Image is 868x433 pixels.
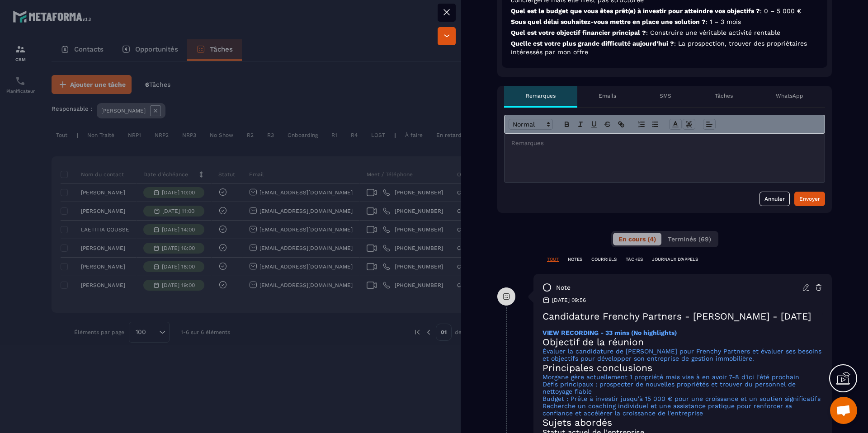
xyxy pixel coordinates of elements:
a: Budget : Prête à investir jusqu'à 15 000 € pour une croissance et un soutien significatifs [542,395,821,402]
p: COURRIELS [591,256,617,263]
h2: Objectif de la réunion [542,336,823,348]
button: En cours (4) [613,233,661,245]
p: WhatsApp [776,92,803,99]
p: SMS [660,92,671,99]
p: [DATE] 09:56 [552,297,586,304]
a: Évaluer la candidature de [PERSON_NAME] pour Frenchy Partners et évaluer ses besoins et objectifs... [542,348,821,362]
p: Quel est le budget que vous êtes prêt(e) à investir pour atteindre vos objectifs ? [511,7,818,15]
p: Sous quel délai souhaitez-vous mettre en place une solution ? [511,18,818,26]
div: Ouvrir le chat [830,397,857,424]
span: : 1 – 3 mois [706,18,741,25]
p: Emails [599,92,616,99]
p: JOURNAUX D'APPELS [652,256,698,263]
span: Terminés (69) [668,235,711,243]
h2: Sujets abordés [542,417,823,428]
span: En cours (4) [618,235,656,243]
h1: Candidature Frenchy Partners - [PERSON_NAME] - [DATE] [542,311,823,322]
button: Envoyer [794,192,825,206]
h2: Principales conclusions [542,362,823,373]
p: Tâches [715,92,733,99]
a: Défis principaux : prospecter de nouvelles propriétés et trouver du personnel de nettoyage fiable [542,381,796,395]
p: Quelle est votre plus grande difficulté aujourd’hui ? [511,39,818,56]
p: TÂCHES [626,256,643,263]
span: : Construire une véritable activité rentable [646,29,780,36]
p: note [556,283,571,292]
a: Recherche un coaching individuel et une assistance pratique pour renforcer sa confiance et accélé... [542,402,792,417]
a: Morgane gère actuellement 1 propriété mais vise à en avoir 7-8 d'ici l'été prochain [542,373,799,381]
p: TOUT [547,256,559,263]
button: Terminés (69) [662,233,717,245]
p: Remarques [526,92,556,99]
a: VIEW RECORDING - 33 mins (No highlights) [542,329,677,336]
span: : 0 – 5 000 € [760,7,802,14]
button: Annuler [759,192,790,206]
p: NOTES [568,256,582,263]
p: Quel est votre objectif financier principal ? [511,28,818,37]
div: Envoyer [799,194,820,203]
